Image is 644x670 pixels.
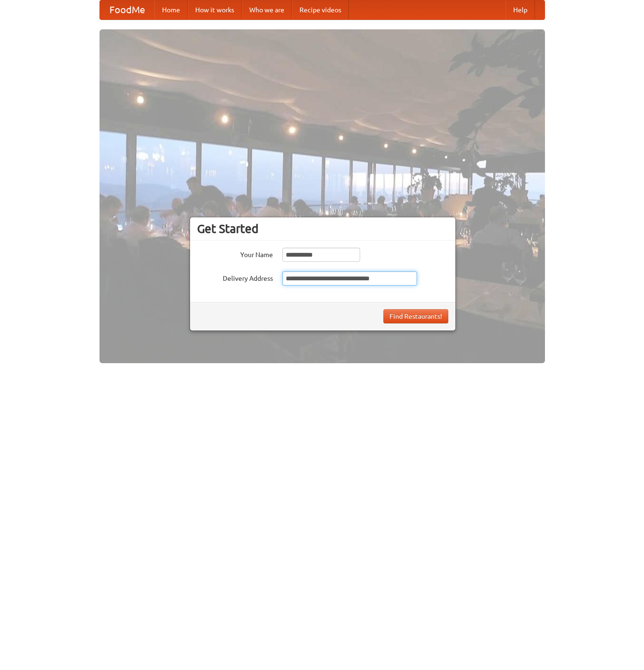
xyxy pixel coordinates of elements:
a: Recipe videos [292,0,349,19]
a: Who we are [242,0,292,19]
a: Help [506,0,535,19]
h3: Get Started [197,222,448,236]
label: Delivery Address [197,271,273,283]
label: Your Name [197,248,273,259]
a: Home [154,0,188,19]
a: FoodMe [100,0,154,19]
a: How it works [188,0,242,19]
button: Find Restaurants! [383,309,448,323]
